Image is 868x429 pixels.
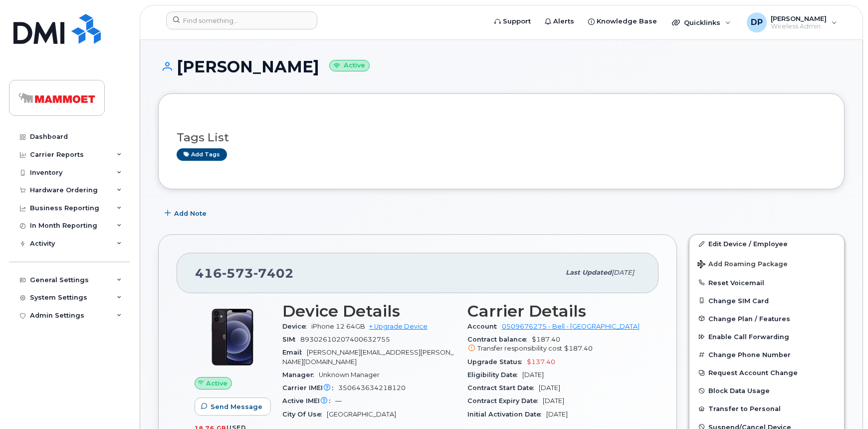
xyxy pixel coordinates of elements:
span: Enable Call Forwarding [708,333,789,341]
span: Active IMEI [282,397,335,405]
span: Initial Activation Date [467,411,546,418]
span: Send Message [211,402,262,412]
button: Change Plan / Features [689,310,844,328]
span: 7402 [253,266,294,281]
button: Reset Voicemail [689,274,844,292]
button: Transfer to Personal [689,400,844,418]
span: [PERSON_NAME][EMAIL_ADDRESS][PERSON_NAME][DOMAIN_NAME] [282,349,453,365]
span: Manager [282,371,319,379]
span: Add Note [174,209,207,218]
h3: Tags List [177,131,826,144]
span: $187.40 [564,345,593,352]
img: iPhone_12.jpg [203,307,262,367]
button: Add Roaming Package [689,253,844,274]
span: Account [467,323,502,330]
span: Change Plan / Features [708,315,790,322]
span: Add Roaming Package [697,260,788,270]
span: 416 [195,266,294,281]
iframe: Messenger Launcher [825,386,861,422]
button: Enable Call Forwarding [689,328,844,346]
span: Carrier IMEI [282,384,338,392]
span: 350643634218120 [338,384,406,392]
a: Add tags [177,148,227,161]
span: City Of Use [282,411,327,418]
button: Change SIM Card [689,292,844,310]
a: Edit Device / Employee [689,235,844,253]
span: 573 [222,266,253,281]
small: Active [329,60,370,71]
span: Transfer responsibility cost [477,345,562,352]
h1: [PERSON_NAME] [158,58,845,75]
h3: Carrier Details [467,302,641,320]
span: Email [282,349,307,356]
span: Eligibility Date [467,371,522,379]
button: Request Account Change [689,364,844,382]
span: [DATE] [539,384,560,392]
span: [DATE] [612,269,634,276]
span: Unknown Manager [319,371,380,379]
span: [DATE] [546,411,568,418]
span: SIM [282,336,300,343]
span: Contract balance [467,336,532,343]
span: [DATE] [543,397,564,405]
h3: Device Details [282,302,455,320]
button: Send Message [195,398,271,416]
span: iPhone 12 64GB [311,323,365,330]
span: Device [282,323,311,330]
span: Active [206,379,227,388]
button: Change Phone Number [689,346,844,364]
span: Contract Expiry Date [467,397,543,405]
span: 89302610207400632755 [300,336,390,343]
button: Add Note [158,204,215,222]
span: Last updated [566,269,612,276]
span: $137.40 [527,358,555,366]
span: Contract Start Date [467,384,539,392]
a: 0509676275 - Bell - [GEOGRAPHIC_DATA] [502,323,640,330]
span: [GEOGRAPHIC_DATA] [327,411,396,418]
span: [DATE] [522,371,544,379]
button: Block Data Usage [689,382,844,400]
span: $187.40 [467,336,641,354]
span: Upgrade Status [467,358,527,366]
span: — [335,397,342,405]
a: + Upgrade Device [369,323,428,330]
